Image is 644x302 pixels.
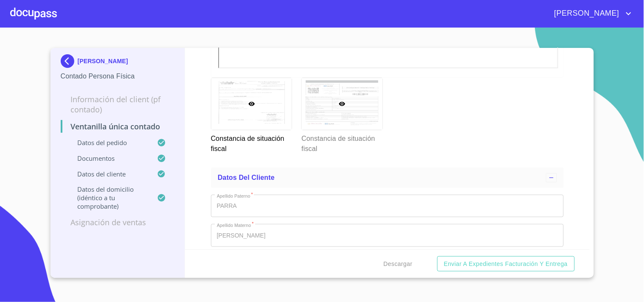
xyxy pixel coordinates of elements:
p: Contado Persona Física [61,71,175,81]
p: Datos del pedido [61,138,157,147]
div: Datos del cliente [211,168,564,188]
button: account of current user [548,7,634,20]
p: Documentos [61,154,157,162]
p: Constancia de situación fiscal [301,130,382,154]
button: Descargar [380,256,416,272]
p: Datos del domicilio (idéntico a tu comprobante) [61,185,157,210]
p: Constancia de situación fiscal [211,130,292,154]
p: Información del Client (PF contado) [61,94,175,115]
img: Docupass spot blue [61,54,78,68]
span: Enviar a Expedientes Facturación y Entrega [444,259,568,269]
span: Datos del cliente [218,174,275,181]
p: Ventanilla única contado [61,121,175,131]
p: Asignación de Ventas [61,217,175,227]
button: Enviar a Expedientes Facturación y Entrega [437,256,575,272]
div: [PERSON_NAME] [61,54,175,71]
span: Descargar [384,259,413,269]
span: [PERSON_NAME] [548,7,624,20]
p: Datos del cliente [61,170,157,178]
p: [PERSON_NAME] [78,58,128,64]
